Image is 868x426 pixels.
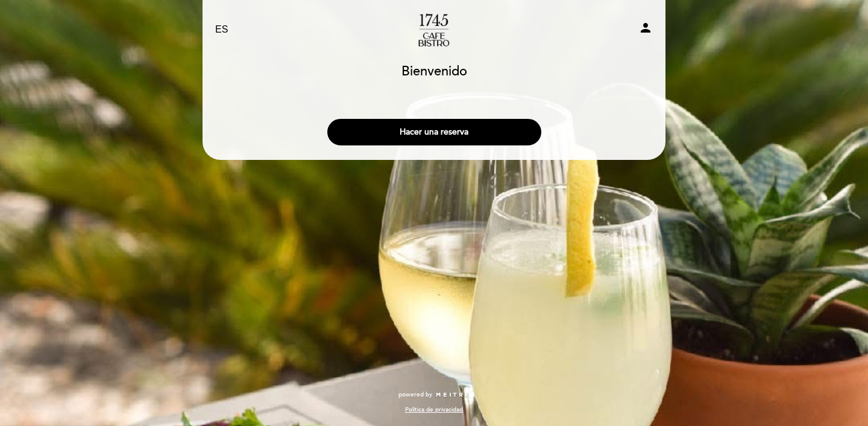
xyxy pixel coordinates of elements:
[401,65,467,79] h1: Bienvenido
[359,13,509,46] a: Café Bistro 1745
[405,405,463,414] a: Política de privacidad
[398,390,470,399] a: powered by
[638,21,653,39] button: person
[398,390,432,399] span: powered by
[638,21,653,35] i: person
[327,119,541,145] button: Hacer una reserva
[435,392,470,398] img: MEITRE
